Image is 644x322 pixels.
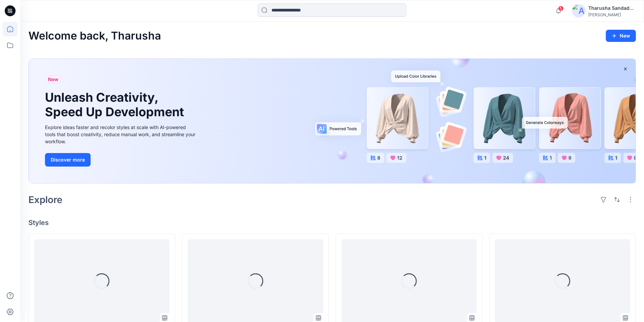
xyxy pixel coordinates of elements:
span: New [48,75,58,83]
div: Tharusha Sandadeepa [588,4,636,12]
div: [PERSON_NAME] [588,12,636,17]
h2: Welcome back, Tharusha [28,30,161,42]
button: Discover more [45,153,91,167]
a: Discover more [45,153,197,167]
h2: Explore [28,194,63,205]
button: New [606,30,636,42]
h4: Styles [28,219,636,227]
div: Explore ideas faster and recolor styles at scale with AI-powered tools that boost creativity, red... [45,124,197,145]
h1: Unleash Creativity, Speed Up Development [45,90,187,119]
span: 5 [558,6,564,11]
img: avatar [572,4,586,18]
